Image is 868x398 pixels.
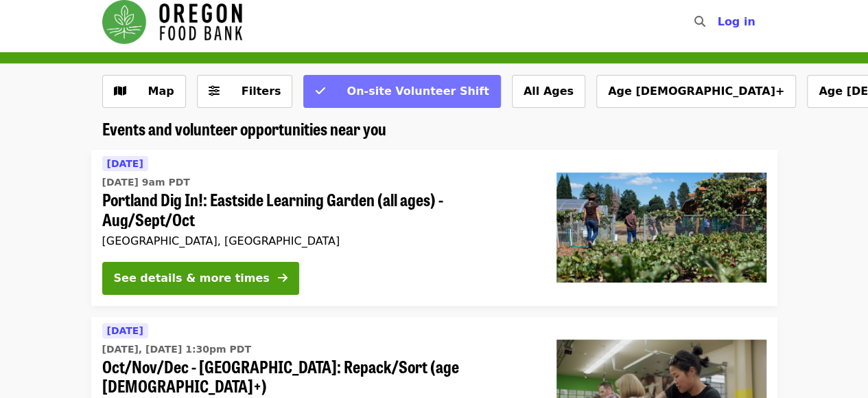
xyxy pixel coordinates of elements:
[148,85,174,98] span: Map
[102,357,535,397] span: Oct/Nov/Dec - [GEOGRAPHIC_DATA]: Repack/Sort (age [DEMOGRAPHIC_DATA]+)
[315,85,325,98] i: check icon
[347,85,489,98] span: On-site Volunteer Shift
[102,342,251,357] time: [DATE], [DATE] 1:30pm PDT
[713,5,724,38] input: Search
[102,75,186,108] button: Show map view
[114,270,270,287] div: See details & more times
[278,272,288,285] i: arrow-right icon
[107,158,143,169] span: [DATE]
[102,262,299,295] button: See details & more times
[107,325,143,336] span: [DATE]
[209,85,220,98] i: sliders-h icon
[706,8,766,36] button: Log in
[303,75,500,108] button: On-site Volunteer Shift
[512,75,585,108] button: All Ages
[717,15,755,28] span: Log in
[102,234,535,247] div: [GEOGRAPHIC_DATA], [GEOGRAPHIC_DATA]
[91,150,777,306] a: See details for "Portland Dig In!: Eastside Learning Garden (all ages) - Aug/Sept/Oct"
[197,75,293,108] button: Filters (0 selected)
[102,116,386,140] span: Events and volunteer opportunities near you
[556,173,766,283] img: Portland Dig In!: Eastside Learning Garden (all ages) - Aug/Sept/Oct organized by Oregon Food Bank
[242,85,281,98] span: Filters
[114,85,126,98] i: map icon
[102,175,190,190] time: [DATE] 9am PDT
[102,190,535,230] span: Portland Dig In!: Eastside Learning Garden (all ages) - Aug/Sept/Oct
[596,75,796,108] button: Age [DEMOGRAPHIC_DATA]+
[694,15,705,28] i: search icon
